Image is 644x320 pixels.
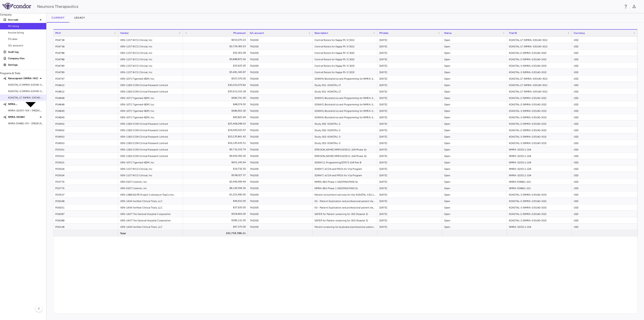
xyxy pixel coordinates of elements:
[507,217,572,223] div: KOASTAL-3 (NMRA-335140-303)
[313,50,377,56] div: Central Raters for Kappa Ph 3 (302)
[187,204,246,211] div: $37,620.00
[53,50,118,56] div: PO4788
[572,185,637,191] div: USD
[8,83,43,87] span: KOASTAL-2 (NMRA-335140-302) • MDD
[313,178,377,185] div: NMRA-861 Phase 1 SAD/MAD/MAD Sz
[118,166,183,172] div: VEN-1157 WCG Clinical, Inc
[377,82,442,88] div: [DATE]
[53,204,118,210] div: PO6051
[442,185,507,191] div: Open
[187,178,246,185] div: $2,496,099.44
[572,56,637,62] div: USD
[315,32,328,34] span: Description
[377,62,442,69] div: [DATE]
[572,211,637,217] div: USD
[53,133,118,140] div: PO4963
[377,127,442,133] div: [DATE]
[574,32,585,34] span: Currency
[53,198,118,204] div: PO6048
[248,43,313,49] div: 741009
[507,224,572,230] div: NMRA-323511-104
[313,114,377,120] div: SOW#6; Biostatistics and Programming for NMRA-335140 Phase 3 study 303
[53,211,118,217] div: PO6087
[442,224,507,230] div: Open
[507,56,572,62] div: KOASTAL-2 (NMRA-335140-302)
[118,159,183,165] div: VEN-1071 Tigermed-BDM, Inc.
[572,75,637,82] div: USD
[377,120,442,127] div: [DATE]
[187,101,246,108] div: $48,074.50
[442,95,507,101] div: Open
[187,140,246,146] div: $16,145,435.51
[187,95,246,101] div: $484,741.90
[187,88,246,95] div: $35,913,333.18
[118,50,183,56] div: VEN-1157 WCG Clinical, Inc
[53,166,118,172] div: PO5604
[248,211,313,217] div: 741009
[313,159,377,165] div: SOW#11; Programming/STATS 104 Part B
[248,88,313,94] div: 741009
[507,62,572,69] div: KOASTAL-3 (NMRA-335140-303)
[248,185,313,191] div: 741009
[442,43,507,49] div: Open
[118,82,183,88] div: VEN-1183 ICON Clinical Research Limited
[53,75,118,82] div: PO4797
[507,153,572,159] div: NMRA-323511-104
[8,109,43,112] span: NMRA-323511-104 • [MEDICAL_DATA] Associated With [MEDICAL_DATA] Due to [MEDICAL_DATA]
[313,127,377,133] div: Study 302: KOASTAL-2
[313,133,377,140] div: Study 303: KOASTAL-3
[187,224,246,230] div: $47,370.00
[187,146,246,153] div: $6,716,333.74
[572,172,637,178] div: USD
[248,62,313,69] div: 741009
[8,77,38,80] p: Navacaprant (NMRA-140)
[248,146,313,152] div: 741009
[377,178,442,185] div: [DATE]
[313,217,377,223] div: SAFER for Patient screening for 303 (Koastal 3)
[572,166,637,172] div: USD
[55,32,61,34] span: PO #
[313,153,377,159] div: [PERSON_NAME] NMRA323511-104 Phase 1b
[187,198,246,204] div: $44,910.00
[444,32,452,34] span: Status
[572,43,637,49] div: USD
[118,108,183,114] div: VEN-1071 Tigermed-BDM, Inc.
[572,198,637,204] div: USD
[8,50,43,54] p: Audit log
[442,178,507,185] div: Open
[187,82,246,88] div: $30,203,079.82
[313,191,377,198] div: Patient recruitment services for the KOASTAL 3 EU countries ([GEOGRAPHIC_DATA], [GEOGRAPHIC_DATA]...
[377,37,442,43] div: [DATE]
[37,3,621,9] div: Neumora Therapeutics
[442,62,507,69] div: Open
[442,120,507,127] div: Open
[118,120,183,127] div: VEN-1183 ICON Clinical Research Limited
[118,224,183,230] div: VEN-1434 Verified Clinical Trials, LLC
[507,172,572,178] div: NMRA-323511-104
[248,95,313,101] div: 741009
[248,191,313,198] div: 741009
[572,204,637,210] div: USD
[572,69,637,75] div: USD
[187,120,246,127] div: $25,468,248.03
[69,13,90,23] button: Legacy
[442,217,507,223] div: Open
[442,198,507,204] div: Open
[377,153,442,159] div: [DATE]
[442,140,507,146] div: Open
[572,114,637,120] div: USD
[53,62,118,69] div: PO4789
[442,146,507,152] div: Open
[313,211,377,217] div: SAFER for Patient screening for 302 (Koastal 2)
[313,140,377,146] div: Study 303: KOASTAL-3
[118,62,183,69] div: VEN-1157 WCG Clinical, Inc
[313,101,377,107] div: SOW#5; Biostatistics and Programming for NMRA-335140 Phase 3 study 302
[8,115,38,119] p: NMRA-554861
[377,43,442,49] div: [DATE]
[8,89,43,93] span: KOASTAL-3 (NMRA-335140-303) • MDD
[187,62,246,69] div: $33,625.00
[507,88,572,94] div: KOASTAL-LT (NMRA-335140-501)
[442,56,507,62] div: Open
[313,120,377,127] div: Study 302: KOASTAL-2
[53,127,118,133] div: PO4962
